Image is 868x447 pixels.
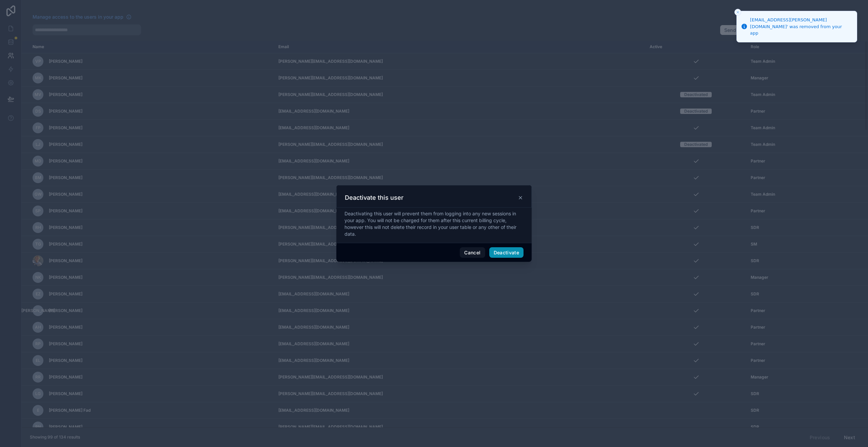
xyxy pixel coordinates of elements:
button: Cancel [460,247,485,258]
button: Deactivate [489,247,524,258]
div: Deactivating this user will prevent them from logging into any new sessions in your app. You will... [344,210,524,237]
div: [EMAIL_ADDRESS][PERSON_NAME][DOMAIN_NAME]' was removed from your app [750,17,851,37]
h3: Deactivate this user [345,194,403,202]
button: Close toast [734,9,741,16]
